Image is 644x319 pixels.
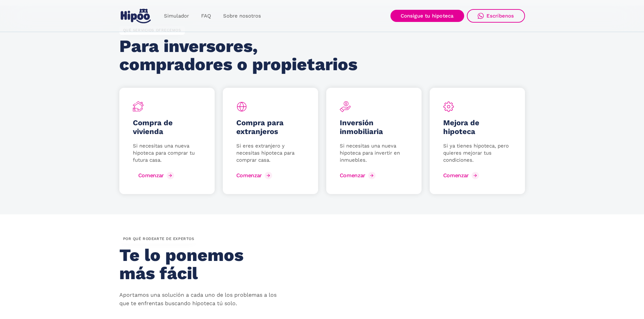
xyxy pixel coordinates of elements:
a: home [119,6,152,26]
div: Comenzar [340,172,365,179]
a: Consigue tu hipoteca [390,10,464,22]
p: Si ya tienes hipoteca, pero quieres mejorar tus condiciones. [443,142,511,164]
h2: Para inversores, compradores o propietarios [119,37,362,74]
p: Aportamos una solución a cada uno de los problemas a los que te enfrentas buscando hipoteca tú solo. [119,291,282,308]
h2: Te lo ponemos más fácil [119,246,275,283]
h5: Inversión inmobiliaria [340,118,408,136]
div: Escríbenos [486,13,514,19]
h5: Mejora de hipoteca [443,118,511,136]
h5: Compra para extranjeros [236,118,305,136]
div: Comenzar [236,172,262,179]
a: Comenzar [443,170,481,181]
a: Comenzar [340,170,377,181]
p: Si eres extranjero y necesitas hipoteca para comprar casa. [236,142,305,164]
p: Si necesitas una nueva hipoteca para invertir en inmuebles. [340,142,408,164]
a: Comenzar [236,170,274,181]
div: Comenzar [138,172,164,179]
a: Comenzar [133,170,176,181]
div: Comenzar [443,172,469,179]
a: Sobre nosotros [217,9,267,23]
h5: Compra de vivienda [133,118,201,136]
a: FAQ [195,9,217,23]
a: Simulador [158,9,195,23]
p: Si necesitas una nueva hipoteca para comprar tu futura casa. [133,142,201,164]
a: Escríbenos [467,9,525,23]
div: por QUÉ rodearte de expertos [119,235,198,243]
